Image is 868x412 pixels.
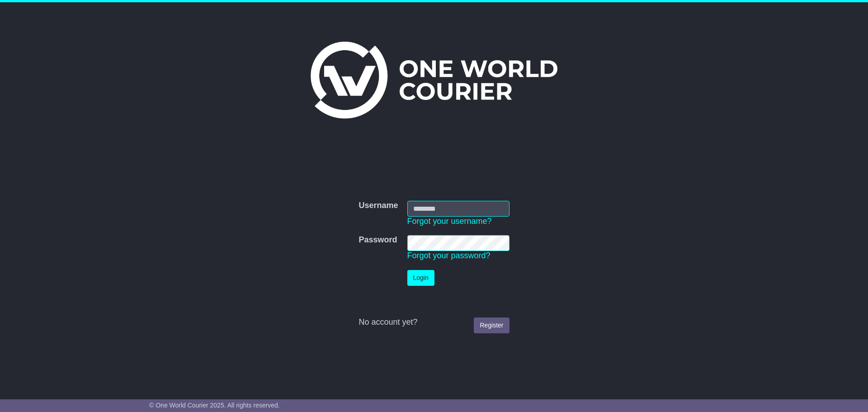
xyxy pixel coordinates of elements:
label: Password [359,235,397,245]
img: One World [311,42,557,118]
label: Username [359,201,398,211]
a: Register [474,317,509,333]
a: Forgot your username? [407,217,492,226]
button: Login [407,270,434,286]
div: No account yet? [359,317,509,327]
a: Forgot your password? [407,251,491,260]
span: © One World Courier 2025. All rights reserved. [149,402,280,409]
